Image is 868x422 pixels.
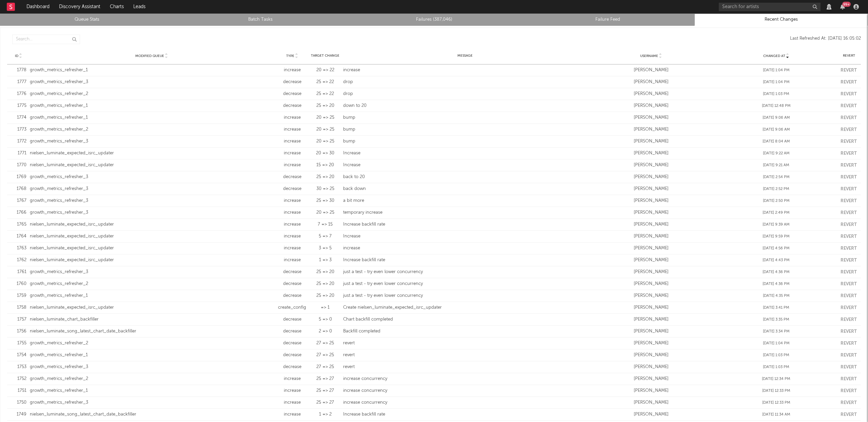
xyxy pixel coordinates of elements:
[525,16,691,24] a: Failure Feed
[11,186,26,192] div: 1768
[311,316,340,323] div: 5 => 0
[277,304,308,311] div: create_config
[640,54,658,58] span: Username
[11,162,26,169] div: 1770
[590,162,712,169] div: [PERSON_NAME]
[715,162,837,168] div: [DATE] 9:21 AM
[30,387,274,394] div: growth_metrics_refresher_1
[277,67,308,74] div: increase
[30,79,274,85] div: growth_metrics_refresher_3
[311,138,340,145] div: 20 => 25
[277,292,308,299] div: decrease
[343,126,587,133] div: bump
[311,162,340,169] div: 15 => 20
[277,209,308,216] div: increase
[715,246,837,251] div: [DATE] 4:56 PM
[277,186,308,192] div: decrease
[311,114,340,121] div: 20 => 25
[277,114,308,121] div: increase
[311,197,340,204] div: 25 => 30
[715,317,837,323] div: [DATE] 3:35 PM
[11,340,26,347] div: 1755
[590,79,712,85] div: [PERSON_NAME]
[715,341,837,346] div: [DATE] 1:04 PM
[277,126,308,133] div: increase
[715,222,837,228] div: [DATE] 9:39 AM
[277,257,308,264] div: increase
[841,270,857,274] button: Revert
[343,399,587,406] div: increase concurrency
[311,67,340,74] div: 20 => 22
[277,364,308,370] div: decrease
[277,352,308,359] div: decrease
[841,128,857,132] button: Revert
[715,281,837,287] div: [DATE] 4:36 PM
[277,174,308,180] div: decrease
[343,162,587,169] div: Increase
[841,139,857,144] button: Revert
[715,400,837,406] div: [DATE] 12:33 PM
[11,138,26,145] div: 1772
[841,211,857,215] button: Revert
[311,174,340,180] div: 25 => 20
[841,258,857,263] button: Revert
[30,340,274,347] div: growth_metrics_refresher_2
[343,174,587,180] div: back to 20
[590,138,712,145] div: [PERSON_NAME]
[841,151,857,156] button: Revert
[30,328,274,335] div: nielsen_luminate_song_latest_chart_date_backfiller
[11,328,26,335] div: 1756
[277,399,308,406] div: increase
[715,329,837,334] div: [DATE] 3:34 PM
[177,16,343,24] a: Batch Tasks
[311,79,340,85] div: 25 => 22
[12,35,80,44] input: Search...
[715,186,837,192] div: [DATE] 2:52 PM
[277,233,308,240] div: increase
[841,246,857,251] button: Revert
[590,233,712,240] div: [PERSON_NAME]
[277,150,308,157] div: increase
[30,186,274,192] div: growth_metrics_refresher_3
[30,304,274,311] div: nielsen_luminate_expected_isrc_updater
[11,197,26,204] div: 1767
[30,352,274,359] div: growth_metrics_refresher_1
[30,233,274,240] div: nielsen_luminate_expected_isrc_updater
[841,389,857,393] button: Revert
[343,376,587,382] div: increase concurrency
[715,115,837,121] div: [DATE] 9:06 AM
[715,79,837,85] div: [DATE] 1:04 PM
[11,257,26,264] div: 1762
[311,126,340,133] div: 20 => 25
[11,304,26,311] div: 1758
[351,16,517,24] a: Failures (387,046)
[343,292,587,299] div: just a test - try even lower concurrency
[590,257,712,264] div: [PERSON_NAME]
[311,328,340,335] div: 2 => 0
[4,16,170,24] a: Queue Stats
[311,186,340,192] div: 30 => 25
[311,352,340,359] div: 27 => 25
[841,199,857,203] button: Revert
[311,221,340,228] div: 7 => 15
[343,352,587,359] div: revert
[135,54,164,58] span: Modified Queue
[30,245,274,252] div: nielsen_luminate_expected_isrc_updater
[590,399,712,406] div: [PERSON_NAME]
[311,399,340,406] div: 25 => 27
[715,127,837,133] div: [DATE] 9:06 AM
[590,340,712,347] div: [PERSON_NAME]
[11,67,26,74] div: 1778
[590,376,712,382] div: [PERSON_NAME]
[277,269,308,275] div: decrease
[30,174,274,180] div: growth_metrics_refresher_3
[30,197,274,204] div: growth_metrics_refresher_3
[841,401,857,405] button: Revert
[11,269,26,275] div: 1761
[715,352,837,358] div: [DATE] 1:03 PM
[841,223,857,227] button: Revert
[841,163,857,168] button: Revert
[30,411,274,418] div: nielsen_luminate_song_latest_chart_date_backfiller
[343,364,587,370] div: revert
[30,364,274,370] div: growth_metrics_refresher_3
